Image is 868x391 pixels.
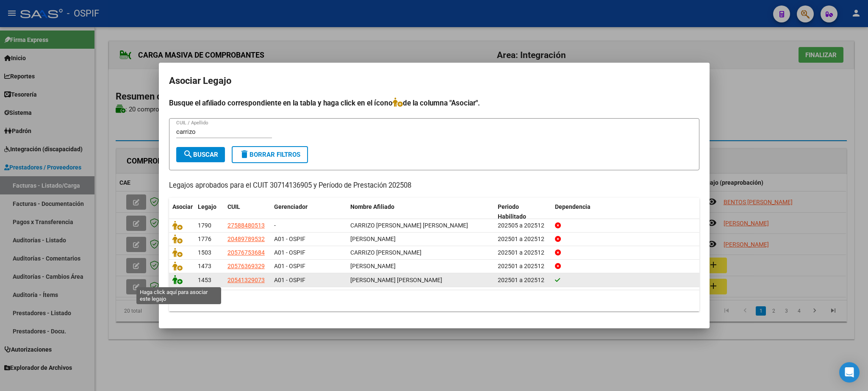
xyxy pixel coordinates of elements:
[194,198,224,226] datatable-header-cell: Legajo
[227,263,265,269] span: 20576369329
[198,277,211,283] span: 1453
[498,275,548,285] div: 202501 a 202512
[274,203,308,210] span: Gerenciador
[198,236,211,242] span: 1776
[169,73,699,89] h2: Asociar Legajo
[271,198,347,226] datatable-header-cell: Gerenciador
[350,236,396,242] span: CARRIZO DILAN IGNACIO
[239,149,250,159] mat-icon: delete
[350,222,468,229] span: CARRIZO SOAREZ ALMA ISABELLA
[169,290,699,311] div: 5 registros
[183,149,193,159] mat-icon: search
[198,203,216,210] span: Legajo
[227,249,265,256] span: 20576753684
[227,203,240,210] span: CUIL
[232,146,308,163] button: Borrar Filtros
[274,236,305,242] span: A01 - OSPIF
[350,249,422,256] span: CARRIZO NEHEMIAS BAUTISTA
[498,234,548,244] div: 202501 a 202512
[227,277,265,283] span: 20541329073
[350,203,394,210] span: Nombre Afiliado
[839,362,860,383] div: Open Intercom Messenger
[183,151,218,158] span: Buscar
[498,261,548,271] div: 202501 a 202512
[176,147,225,162] button: Buscar
[172,203,193,210] span: Asociar
[498,248,548,258] div: 202501 a 202512
[274,222,276,229] span: -
[169,180,699,191] p: Legajos aprobados para el CUIT 30714136905 y Período de Prestación 202508
[198,249,211,256] span: 1503
[227,222,265,229] span: 27588480513
[347,198,495,226] datatable-header-cell: Nombre Afiliado
[198,263,211,269] span: 1473
[498,203,526,220] span: Periodo Habilitado
[350,263,396,269] span: CARRIZO FABRICIO JULIAN
[555,203,591,210] span: Dependencia
[274,249,305,256] span: A01 - OSPIF
[198,222,211,229] span: 1790
[274,263,305,269] span: A01 - OSPIF
[169,198,194,226] datatable-header-cell: Asociar
[552,198,699,226] datatable-header-cell: Dependencia
[239,151,300,158] span: Borrar Filtros
[350,277,442,283] span: CARRIZO DUARTE JEREMIAS MISAEL
[274,277,305,283] span: A01 - OSPIF
[169,97,699,108] h4: Busque el afiliado correspondiente en la tabla y haga click en el ícono de la columna "Asociar".
[227,236,265,242] span: 20489789532
[224,198,271,226] datatable-header-cell: CUIL
[498,221,548,230] div: 202505 a 202512
[494,198,552,226] datatable-header-cell: Periodo Habilitado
